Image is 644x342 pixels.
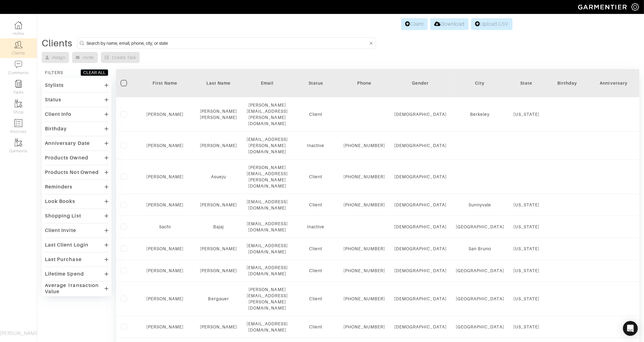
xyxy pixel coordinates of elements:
[631,3,639,11] img: gear-icon-white-bd11855cb880d31180b6d7d6211b90ccbf57a29d726f0c71d8c61bd08dd39cc2.png
[45,213,81,219] div: Shopping List
[297,174,334,180] div: Client
[344,246,385,252] div: [PHONE_NUMBER]
[394,324,447,330] div: [DEMOGRAPHIC_DATA]
[15,80,22,88] img: reminder-icon-8004d30b9f0a5d33ae49ab947aed9ed385cf756f9e5892f1edd6e32f2345188e.png
[45,227,76,234] div: Client Invite
[45,82,64,88] div: Stylists
[456,324,504,330] div: [GEOGRAPHIC_DATA]
[146,112,184,117] a: [PERSON_NAME]
[513,80,540,86] div: State
[344,80,385,86] div: Phone
[15,119,22,127] img: orders-icon-0abe47150d42831381b5fb84f609e132dff9fe21cb692f30cb5eec754e2cba89.png
[45,242,89,248] div: Last Client Login
[247,221,288,233] div: [EMAIL_ADDRESS][DOMAIN_NAME]
[247,102,288,127] div: [PERSON_NAME][EMAIL_ADDRESS][PERSON_NAME][DOMAIN_NAME]
[146,174,184,179] a: [PERSON_NAME]
[430,18,468,30] a: Download
[590,69,637,97] th: Toggle SortBy
[80,69,108,76] button: CLEAR ALL
[15,41,22,49] img: clients-icon-6bae9207a08558b7cb47a8932f037763ab4055f8c8b6bfacd5dc20c3e0201464.png
[344,324,385,330] div: [PHONE_NUMBER]
[513,202,540,208] div: [US_STATE]
[297,202,334,208] div: Client
[513,224,540,230] div: [US_STATE]
[513,296,540,302] div: [US_STATE]
[247,199,288,211] div: [EMAIL_ADDRESS][DOMAIN_NAME]
[623,321,638,336] div: Open Intercom Messenger
[247,164,288,189] div: [PERSON_NAME][EMAIL_ADDRESS][PERSON_NAME][DOMAIN_NAME]
[247,286,288,311] div: [PERSON_NAME][EMAIL_ADDRESS][PERSON_NAME][DOMAIN_NAME]
[456,296,504,302] div: [GEOGRAPHIC_DATA]
[394,268,447,274] div: [DEMOGRAPHIC_DATA]
[297,111,334,117] div: Client
[247,264,288,277] div: [EMAIL_ADDRESS][DOMAIN_NAME]
[456,80,504,86] div: City
[200,202,237,207] a: [PERSON_NAME]
[200,246,237,251] a: [PERSON_NAME]
[146,268,184,273] a: [PERSON_NAME]
[45,169,99,175] div: Products Not Owned
[513,268,540,274] div: [US_STATE]
[297,246,334,252] div: Client
[390,69,451,97] th: Toggle SortBy
[513,246,540,252] div: [US_STATE]
[247,80,288,86] div: Email
[45,97,61,103] div: Status
[297,80,334,86] div: Status
[208,296,229,301] a: Bergauer
[297,142,334,149] div: Inactive
[45,126,67,132] div: Birthday
[45,140,90,146] div: Anniversary Date
[544,69,590,97] th: Toggle SortBy
[549,80,586,86] div: Birthday
[513,111,540,117] div: [US_STATE]
[200,324,237,329] a: [PERSON_NAME]
[456,111,504,117] div: Berkeley
[344,174,385,180] div: [PHONE_NUMBER]
[42,40,72,46] div: Clients
[45,256,82,263] div: Last Purchase
[456,268,504,274] div: [GEOGRAPHIC_DATA]
[200,109,237,120] a: [PERSON_NAME] [PERSON_NAME]
[135,69,195,97] th: Toggle SortBy
[456,202,504,208] div: Sunnyvale
[45,184,72,190] div: Reminders
[15,100,22,108] img: garments-icon-b7da505a4dc4fd61783c78ac3ca0ef83fa9d6f193b1c9dc38574b1d14d53ca28.png
[247,136,288,155] div: [EMAIL_ADDRESS][PERSON_NAME][DOMAIN_NAME]
[247,243,288,255] div: [EMAIL_ADDRESS][DOMAIN_NAME]
[211,174,226,179] a: Asueju
[456,224,504,230] div: [GEOGRAPHIC_DATA]
[297,268,334,274] div: Client
[297,296,334,302] div: Client
[83,70,106,76] div: CLEAR ALL
[394,296,447,302] div: [DEMOGRAPHIC_DATA]
[344,142,385,149] div: [PHONE_NUMBER]
[139,80,191,86] div: First Name
[200,268,237,273] a: [PERSON_NAME]
[513,324,540,330] div: [US_STATE]
[471,18,512,30] a: Upload CSV
[86,39,368,47] input: Search by name, email, phone, city, or state
[394,246,447,252] div: [DEMOGRAPHIC_DATA]
[394,174,447,180] div: [DEMOGRAPHIC_DATA]
[394,142,447,149] div: [DEMOGRAPHIC_DATA]
[45,271,84,277] div: Lifetime Spend
[200,143,237,148] a: [PERSON_NAME]
[213,224,224,229] a: Bajaj
[394,80,447,86] div: Gender
[45,111,72,117] div: Client Info
[344,202,385,208] div: [PHONE_NUMBER]
[146,202,184,207] a: [PERSON_NAME]
[297,224,334,230] div: Inactive
[45,70,63,76] div: FILTERS
[159,224,171,229] a: Sachi
[394,224,447,230] div: [DEMOGRAPHIC_DATA]
[401,18,428,30] a: Client
[45,155,88,161] div: Products Owned
[200,80,237,86] div: Last Name
[456,246,504,252] div: San Bruno
[146,324,184,329] a: [PERSON_NAME]
[344,268,385,274] div: [PHONE_NUMBER]
[15,21,22,29] img: dashboard-icon-dbcd8f5a0b271acd01030246c82b418ddd0df26cd7fceb0bd07c9910d44c42f6.png
[146,296,184,301] a: [PERSON_NAME]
